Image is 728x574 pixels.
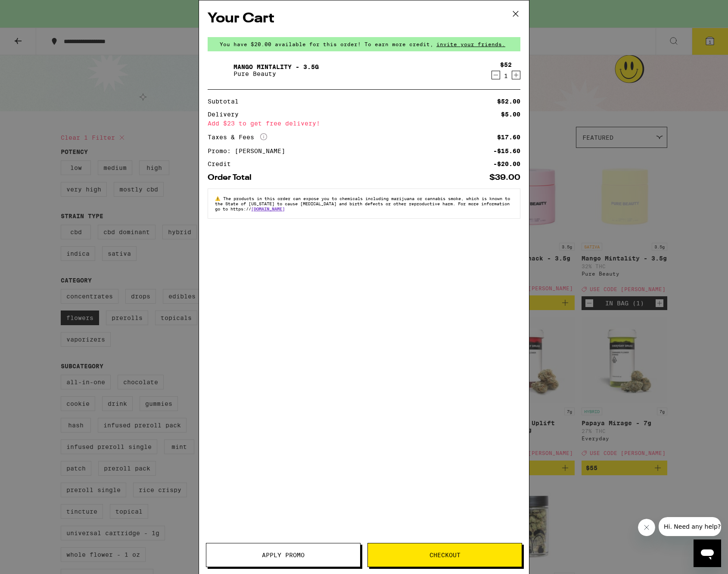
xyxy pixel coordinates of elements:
iframe: Close message [638,519,655,536]
div: You have $20.00 available for this order! To earn more credit,invite your friends. [208,37,520,51]
div: Subtotal [208,98,245,104]
img: Mango Mintality - 3.5g [208,58,232,82]
div: Promo: [PERSON_NAME] [208,148,291,154]
div: $39.00 [489,174,520,182]
div: Order Total [208,174,258,182]
a: [DOMAIN_NAME] [251,206,285,211]
p: Pure Beauty [233,70,319,77]
div: Delivery [208,111,245,117]
div: $52.00 [497,98,520,104]
span: invite your friends. [433,41,508,47]
iframe: Message from company [659,517,721,536]
iframe: Button to launch messaging window [694,539,721,567]
div: $52 [500,61,512,68]
div: Credit [208,161,237,167]
div: 1 [500,72,512,79]
div: Add $23 to get free delivery! [208,120,520,126]
span: ⚠️ [215,196,223,201]
div: $5.00 [501,111,520,117]
button: Checkout [367,543,522,567]
span: The products in this order can expose you to chemicals including marijuana or cannabis smoke, whi... [215,196,510,211]
span: You have $20.00 available for this order! To earn more credit, [220,41,433,47]
h2: Your Cart [208,9,520,28]
div: -$15.60 [493,148,520,154]
div: $17.60 [497,134,520,140]
button: Apply Promo [206,543,361,567]
button: Decrement [492,71,500,79]
a: Mango Mintality - 3.5g [233,63,319,70]
div: -$20.00 [493,161,520,167]
div: Taxes & Fees [208,133,267,141]
span: Checkout [429,552,460,558]
span: Apply Promo [262,552,305,558]
button: Increment [512,71,520,79]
